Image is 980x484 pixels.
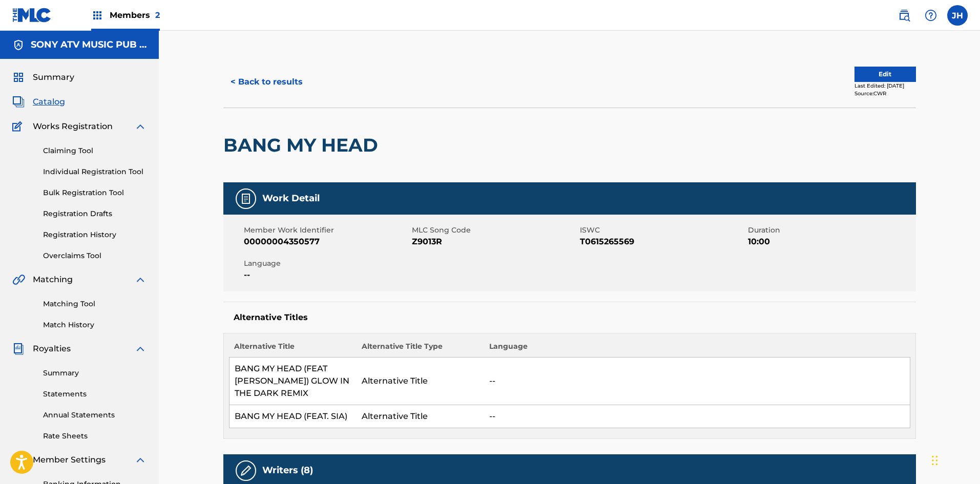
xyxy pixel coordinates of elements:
[43,320,147,330] a: Match History
[33,120,113,133] span: Works Registration
[43,166,147,177] a: Individual Registration Tool
[484,405,910,428] td: --
[12,120,26,133] img: Works Registration
[748,236,913,248] span: 10:00
[43,389,147,399] a: Statements
[580,225,745,236] span: ISWC
[240,193,252,205] img: Work Detail
[244,258,409,269] span: Language
[12,8,52,23] img: MLC Logo
[229,405,357,428] td: BANG MY HEAD (FEAT. SIA)
[33,454,106,466] span: Member Settings
[244,236,409,248] span: 00000004350577
[229,341,357,357] th: Alternative Title
[748,225,913,236] span: Duration
[43,229,147,240] a: Registration History
[854,90,916,97] div: Source: CWR
[33,96,65,108] span: Catalog
[854,82,916,90] div: Last Edited: [DATE]
[134,273,147,286] img: expand
[134,343,147,355] img: expand
[12,273,25,286] img: Matching
[234,312,906,323] h5: Alternative Titles
[484,341,910,357] th: Language
[43,145,147,156] a: Claiming Tool
[244,225,409,236] span: Member Work Identifier
[12,71,25,83] img: Summary
[921,5,941,26] div: Help
[134,120,147,133] img: expand
[932,445,938,476] div: Drag
[12,71,74,83] a: SummarySummary
[412,236,577,248] span: Z9013R
[262,465,313,476] h5: Writers (8)
[43,410,147,420] a: Annual Statements
[951,321,980,404] iframe: Resource Center
[357,357,484,405] td: Alternative Title
[43,431,147,441] a: Rate Sheets
[240,465,252,477] img: Writers
[223,134,383,157] h2: BANG MY HEAD
[12,343,25,355] img: Royalties
[357,341,484,357] th: Alternative Title Type
[43,299,147,309] a: Matching Tool
[43,250,147,261] a: Overclaims Tool
[484,357,910,405] td: --
[91,9,103,22] img: Top Rightsholders
[244,269,409,281] span: --
[898,9,910,22] img: search
[262,193,320,204] h5: Work Detail
[412,225,577,236] span: MLC Song Code
[110,9,160,21] span: Members
[43,368,147,378] a: Summary
[357,405,484,428] td: Alternative Title
[134,454,147,466] img: expand
[223,69,310,95] button: < Back to results
[929,435,980,484] iframe: Chat Widget
[31,39,147,51] h5: SONY ATV MUSIC PUB LLC
[43,208,147,219] a: Registration Drafts
[12,39,25,51] img: Accounts
[229,357,357,405] td: BANG MY HEAD (FEAT [PERSON_NAME]) GLOW IN THE DARK REMIX
[33,343,71,355] span: Royalties
[854,67,916,82] button: Edit
[12,96,65,108] a: CatalogCatalog
[947,5,968,26] div: User Menu
[12,96,25,108] img: Catalog
[33,273,73,286] span: Matching
[12,454,25,466] img: Member Settings
[43,187,147,198] a: Bulk Registration Tool
[155,10,160,20] span: 2
[894,5,914,26] a: Public Search
[925,9,937,22] img: help
[33,71,74,83] span: Summary
[580,236,745,248] span: T0615265569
